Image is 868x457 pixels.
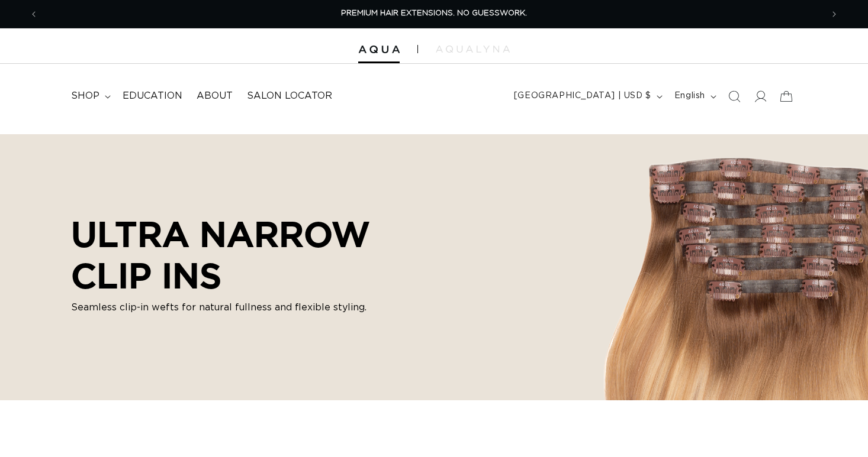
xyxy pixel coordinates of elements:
[115,83,189,109] a: Education
[436,46,510,53] img: aqualyna.com
[189,83,240,109] a: About
[71,213,456,296] h2: ULTRA NARROW CLIP INS
[667,85,721,108] button: English
[71,301,456,315] p: Seamless clip-in wefts for natural fullness and flexible styling.
[21,3,47,25] button: Previous announcement
[358,46,400,54] img: Aqua Hair Extensions
[821,3,847,25] button: Next announcement
[721,83,747,109] summary: Search
[507,85,667,108] button: [GEOGRAPHIC_DATA] | USD $
[341,9,527,17] span: PREMIUM HAIR EXTENSIONS. NO GUESSWORK.
[674,90,705,102] span: English
[514,90,651,102] span: [GEOGRAPHIC_DATA] | USD $
[240,83,339,109] a: Salon Locator
[71,90,99,102] span: shop
[64,83,115,109] summary: shop
[247,90,332,102] span: Salon Locator
[197,90,233,102] span: About
[123,90,182,102] span: Education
